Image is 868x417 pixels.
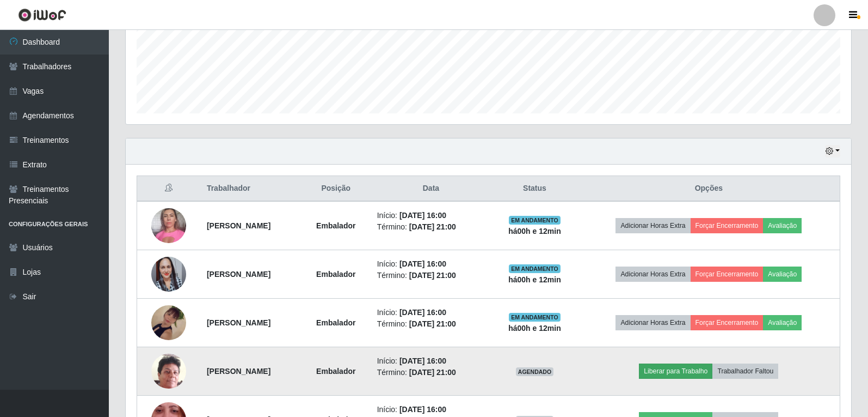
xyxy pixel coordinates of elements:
button: Adicionar Horas Extra [615,267,690,282]
strong: há 00 h e 12 min [508,324,561,333]
button: Adicionar Horas Extra [615,315,690,330]
strong: Embalador [316,367,355,376]
li: Início: [377,355,485,367]
img: 1705758953122.jpeg [151,292,186,354]
strong: há 00 h e 12 min [508,275,561,284]
button: Forçar Encerramento [691,267,764,282]
li: Início: [377,258,485,270]
img: CoreUI Logo [18,8,66,22]
span: EM ANDAMENTO [509,264,561,273]
time: [DATE] 16:00 [399,308,446,317]
time: [DATE] 21:00 [409,368,456,377]
time: [DATE] 21:00 [409,319,456,328]
button: Forçar Encerramento [691,218,764,233]
button: Avaliação [763,315,802,330]
button: Liberar para Trabalho [639,364,712,379]
time: [DATE] 21:00 [409,222,456,231]
strong: há 00 h e 12 min [508,227,561,235]
th: Status [491,176,577,202]
span: EM ANDAMENTO [509,216,561,225]
img: 1689780238947.jpeg [151,202,186,249]
strong: [PERSON_NAME] [207,367,270,376]
img: 1689874098010.jpeg [151,243,186,305]
button: Forçar Encerramento [691,315,764,330]
strong: [PERSON_NAME] [207,318,270,327]
strong: Embalador [316,270,355,279]
li: Término: [377,318,485,330]
li: Início: [377,307,485,318]
span: EM ANDAMENTO [509,313,561,322]
li: Término: [377,221,485,233]
strong: [PERSON_NAME] [207,221,270,230]
th: Opções [578,176,840,202]
img: 1712661198505.jpeg [151,334,186,408]
th: Posição [301,176,371,202]
th: Data [371,176,492,202]
time: [DATE] 16:00 [399,259,446,268]
time: [DATE] 16:00 [399,405,446,414]
strong: Embalador [316,221,355,230]
th: Trabalhador [200,176,301,202]
time: [DATE] 16:00 [399,211,446,220]
button: Avaliação [763,267,802,282]
li: Término: [377,270,485,281]
span: AGENDADO [516,367,554,376]
button: Trabalhador Faltou [712,364,778,379]
button: Adicionar Horas Extra [615,218,690,233]
li: Início: [377,210,485,221]
strong: [PERSON_NAME] [207,270,270,279]
li: Início: [377,404,485,415]
time: [DATE] 16:00 [399,356,446,365]
time: [DATE] 21:00 [409,271,456,280]
strong: Embalador [316,318,355,327]
button: Avaliação [763,218,802,233]
li: Término: [377,367,485,378]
